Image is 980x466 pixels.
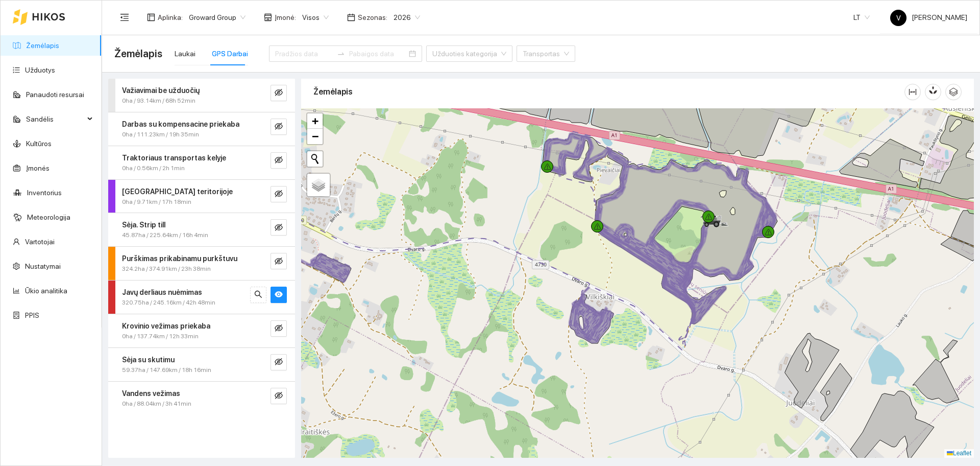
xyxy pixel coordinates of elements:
span: Įmonė : [275,12,296,23]
span: Groward Group [189,10,246,25]
button: Initiate a new search [307,151,323,167]
a: Meteorologija [27,213,70,221]
button: search [250,287,266,303]
span: menu-fold [120,13,129,22]
a: PPIS [25,311,39,319]
div: Darbas su kompensacine priekaba0ha / 111.23km / 19h 35mineye-invisible [108,112,295,146]
a: Panaudoti resursai [26,90,84,99]
button: eye-invisible [271,354,287,370]
span: V [896,10,901,26]
span: 2026 [394,10,420,25]
strong: Važiavimai be užduočių [122,86,200,95]
strong: Sėja. Strip till [122,221,165,229]
button: eye-invisible [271,219,287,236]
div: [GEOGRAPHIC_DATA] teritorijoje0ha / 9.71km / 17h 18mineye-invisible [108,180,295,213]
div: Sėja. Strip till45.87ha / 225.64km / 16h 4mineye-invisible [108,213,295,246]
button: eye-invisible [271,253,287,269]
button: eye-invisible [271,320,287,337]
button: eye-invisible [271,152,287,169]
span: Sezonas : [358,12,387,23]
a: Inventorius [27,189,62,197]
span: eye-invisible [275,156,283,166]
span: eye-invisible [275,324,283,334]
span: 0ha / 0.56km / 2h 1min [122,164,185,173]
a: Žemėlapis [26,41,59,50]
button: column-width [904,84,921,100]
span: Aplinka : [158,12,183,23]
span: [PERSON_NAME] [890,13,967,21]
a: Layers [307,174,330,196]
div: Traktoriaus transportas kelyje0ha / 0.56km / 2h 1mineye-invisible [108,146,295,179]
input: Pabaigos data [349,48,407,59]
button: eye-invisible [271,388,287,404]
span: eye [275,290,283,300]
span: shop [264,13,272,21]
span: calendar [347,13,355,21]
span: eye-invisible [275,88,283,98]
button: menu-fold [114,7,135,28]
strong: Traktoriaus transportas kelyje [122,154,226,162]
span: 45.87ha / 225.64km / 16h 4min [122,230,208,240]
div: Krovinio vežimas priekaba0ha / 137.74km / 12h 33mineye-invisible [108,314,295,347]
span: eye-invisible [275,257,283,267]
span: 320.75ha / 245.16km / 42h 48min [122,298,215,308]
span: eye-invisible [275,190,283,199]
div: Vandens vežimas0ha / 88.04km / 3h 41mineye-invisible [108,382,295,415]
a: Kultūros [26,139,52,148]
div: Purškimas prikabinamu purkštuvu324.2ha / 374.91km / 23h 38mineye-invisible [108,247,295,280]
span: eye-invisible [275,223,283,233]
span: 0ha / 137.74km / 12h 33min [122,332,199,341]
div: GPS Darbai [212,48,248,59]
div: Žemėlapis [313,77,904,106]
span: Visos [302,10,329,25]
span: − [312,130,318,143]
div: Sėja su skutimu59.37ha / 147.69km / 18h 16mineye-invisible [108,348,295,381]
button: eye [271,287,287,303]
a: Ūkio analitika [25,287,67,295]
span: to [337,50,345,58]
span: 0ha / 111.23km / 19h 35min [122,130,199,139]
button: eye-invisible [271,186,287,202]
span: eye-invisible [275,122,283,132]
span: swap-right [337,50,345,58]
strong: Vandens vežimas [122,389,180,398]
span: LT [853,10,870,25]
strong: Krovinio vežimas priekaba [122,322,210,330]
button: eye-invisible [271,119,287,135]
strong: Darbas su kompensacine priekaba [122,120,239,128]
a: Zoom in [307,113,323,129]
input: Pradžios data [275,48,333,59]
a: Įmonės [26,164,50,172]
span: 0ha / 93.14km / 68h 52min [122,96,195,106]
a: Nustatymai [25,262,61,270]
a: Zoom out [307,129,323,144]
strong: [GEOGRAPHIC_DATA] teritorijoje [122,188,233,196]
div: Javų derliaus nuėmimas320.75ha / 245.16km / 42h 48minsearcheye [108,281,295,314]
a: Vartotojai [25,238,55,246]
div: Laukai [175,48,195,59]
strong: Purškimas prikabinamu purkštuvu [122,254,237,263]
span: eye-invisible [275,358,283,367]
span: column-width [905,88,920,96]
span: 0ha / 9.71km / 17h 18min [122,197,191,207]
span: + [312,114,318,127]
span: 0ha / 88.04km / 3h 41min [122,399,191,409]
span: search [254,290,262,300]
span: eye-invisible [275,391,283,401]
span: 59.37ha / 147.69km / 18h 16min [122,365,211,375]
span: layout [147,13,155,21]
span: 324.2ha / 374.91km / 23h 38min [122,264,211,274]
strong: Sėja su skutimu [122,356,175,364]
span: Žemėlapis [114,45,162,62]
button: eye-invisible [271,85,287,101]
div: Važiavimai be užduočių0ha / 93.14km / 68h 52mineye-invisible [108,79,295,112]
a: Užduotys [25,66,55,74]
strong: Javų derliaus nuėmimas [122,288,202,296]
a: Leaflet [947,450,971,457]
span: Sandėlis [26,109,84,129]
